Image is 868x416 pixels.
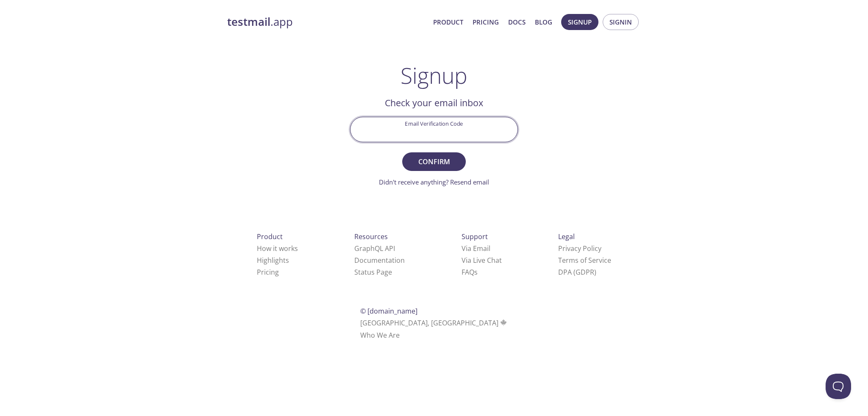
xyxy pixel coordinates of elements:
[609,17,632,28] span: Signin
[603,14,639,30] button: Signin
[826,374,851,399] iframe: Help Scout Beacon - Open
[473,17,499,28] a: Pricing
[360,331,400,340] a: Who We Are
[360,306,417,316] span: © [DOMAIN_NAME]
[462,267,478,277] a: FAQ
[508,17,526,28] a: Docs
[558,267,596,277] a: DPA (GDPR)
[354,256,405,265] a: Documentation
[558,256,611,265] a: Terms of Service
[354,267,392,277] a: Status Page
[257,267,279,277] a: Pricing
[354,244,395,253] a: GraphQL API
[257,256,289,265] a: Highlights
[227,15,426,29] a: testmail.app
[433,17,463,28] a: Product
[474,267,478,277] span: s
[535,17,552,28] a: Blog
[350,96,518,110] h2: Check your email inbox
[257,232,283,241] span: Product
[401,63,467,88] h1: Signup
[402,152,466,171] button: Confirm
[379,178,489,186] a: Didn't receive anything? Resend email
[561,14,598,30] button: Signup
[360,318,508,328] span: [GEOGRAPHIC_DATA], [GEOGRAPHIC_DATA]
[462,232,488,241] span: Support
[462,256,502,265] a: Via Live Chat
[558,232,575,241] span: Legal
[354,232,388,241] span: Resources
[462,244,490,253] a: Via Email
[412,156,456,168] span: Confirm
[568,17,592,28] span: Signup
[257,244,298,253] a: How it works
[558,244,601,253] a: Privacy Policy
[227,14,270,29] strong: testmail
